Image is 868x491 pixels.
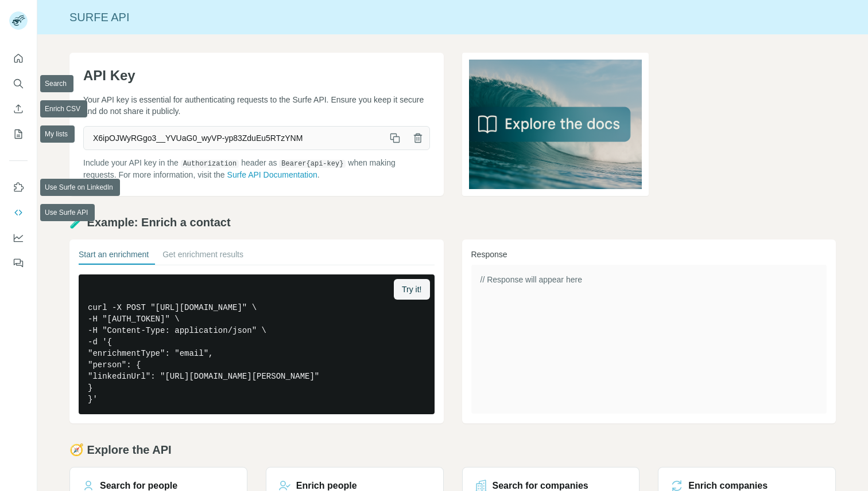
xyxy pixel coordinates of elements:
[69,214,836,230] h2: 🧪 Example: Enrich a contact
[84,128,383,148] span: X6ipOJWyRGgo3__YVUaG0_wyVP-yp83ZduEu5RTzYNM
[9,124,28,144] button: My lists
[9,227,28,248] button: Dashboard
[394,279,429,300] button: Try it!
[227,170,317,179] a: Surfe API Documentation
[79,274,435,414] pre: curl -X POST "[URL][DOMAIN_NAME]" \ -H "[AUTH_TOKEN]" \ -H "Content-Type: application/json" \ -d ...
[181,160,239,168] code: Authorization
[279,160,346,168] code: Bearer {api-key}
[471,249,827,260] h3: Response
[83,66,430,85] h1: API Key
[83,157,430,180] p: Include your API key in the header as when making requests. For more information, visit the .
[9,99,28,119] button: Enrich CSV
[83,94,430,117] p: Your API key is essential for authenticating requests to the Surfe API. Ensure you keep it secure...
[37,9,868,25] div: Surfe API
[480,275,582,284] span: // Response will appear here
[79,249,149,265] button: Start an enrichment
[9,48,28,69] button: Quick start
[9,177,28,198] button: Use Surfe on LinkedIn
[402,284,421,295] span: Try it!
[9,202,28,223] button: Use Surfe API
[9,253,28,273] button: Feedback
[162,249,243,265] button: Get enrichment results
[9,73,28,94] button: Search
[69,442,836,458] h2: 🧭 Explore the API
